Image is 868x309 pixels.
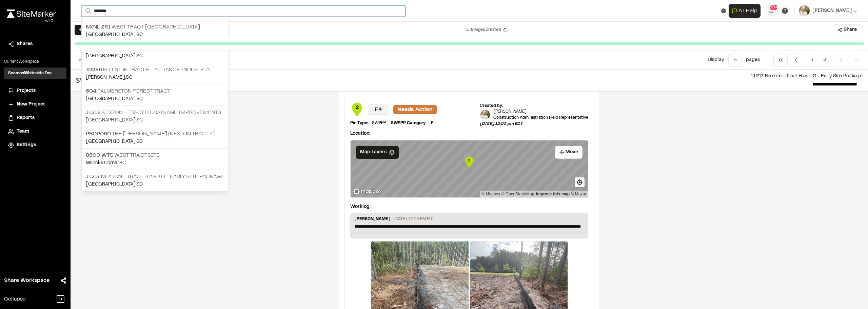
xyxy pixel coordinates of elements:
img: file [76,78,144,83]
span: Settings [17,141,36,149]
p: [GEOGRAPHIC_DATA] , SC [86,95,224,103]
p: Nexton - Tract H and O - Early Site Package [150,73,863,80]
a: Map feedback [536,192,570,196]
p: page s [746,56,760,64]
button: 5 [728,54,742,66]
p: [GEOGRAPHIC_DATA] , SC [86,53,224,60]
p: Palmerston Forest Tract [86,87,224,95]
span: Team [17,128,29,135]
button: Clear text [721,8,726,13]
a: Maxar [571,192,586,196]
a: Shares [8,40,62,48]
p: [GEOGRAPHIC_DATA] , SC [86,138,224,146]
span: 8 Pages created [471,27,501,33]
a: OpenStreetMap [501,192,534,196]
p: The [PERSON_NAME] (Nexton Tract K) [86,130,224,138]
span: 11217 [751,74,764,78]
button: 99+ [766,5,777,16]
button: Find my location [575,177,585,187]
span: Collapse [4,295,26,303]
p: [GEOGRAPHIC_DATA] , SC [86,181,224,188]
p: West Tract Site [86,151,224,159]
a: Settings [8,141,62,149]
div: Oh geez...please don't... [7,18,56,24]
p: Display [708,56,724,64]
span: 2 [350,104,364,112]
button: ← Back [75,25,99,35]
a: Mapbox logo [353,188,382,195]
button: Move [555,146,583,159]
a: 10286 Hillside Tract E - Alliance Industrial[PERSON_NAME],SC [82,63,228,84]
a: Team [8,128,62,135]
span: 99+ [770,4,777,11]
p: Moncks Corner , SC [86,159,224,167]
span: New Project [17,101,45,108]
p: [PERSON_NAME] [354,216,391,224]
span: 8800 WTS [86,153,113,158]
p: [GEOGRAPHIC_DATA] , SC [86,31,224,39]
span: Shares [17,40,33,48]
canvas: Map [351,140,588,197]
button: Share [833,24,861,35]
span: 2 [818,54,831,66]
div: Pin Type: [350,120,368,126]
text: 2 [468,158,470,163]
p: 0 / [466,27,501,33]
button: [PERSON_NAME] [799,5,857,16]
img: User [799,5,810,16]
p: [GEOGRAPHIC_DATA] , SC [86,117,224,124]
a: Mapbox [481,192,500,196]
p: West Tract [GEOGRAPHIC_DATA] [86,23,224,31]
span: 1 [806,54,818,66]
p: F4 [368,104,389,115]
p: Nexton - Tract D Drainage Improvements [86,109,224,117]
div: Created by: [480,103,588,109]
span: 10286 [86,67,102,72]
a: New Project [8,101,62,108]
p: Needs Action [393,105,437,114]
p: [PERSON_NAME] , SC [86,74,224,81]
img: rebrand.png [7,9,56,18]
span: Share Workspace [4,276,50,285]
h3: SeamonWhiteside Inc. [8,70,53,76]
span: AI Help [738,7,757,15]
a: NXNL 261 West Tract [GEOGRAPHIC_DATA][GEOGRAPHIC_DATA],SC [82,20,228,41]
p: Hillside Tract E - Alliance Industrial [86,66,224,74]
span: Showing of [79,58,104,62]
div: SWPPP Category: [391,120,427,126]
div: SWPPP [370,119,388,127]
a: Reports [8,114,62,122]
a: PBOP060 The [PERSON_NAME] (Nexton Tract K)[GEOGRAPHIC_DATA],SC [82,127,228,148]
p: Construction Administration Field Representative [493,115,588,121]
p: Nexton - Tract H and O - Early Site Package [86,173,224,181]
div: Map marker [464,155,474,169]
p: [DATE] 12:03 pm EDT [480,121,588,127]
span: Reports [17,114,35,122]
a: 11218 Nexton - Tract D Drainage Improvements[GEOGRAPHIC_DATA],SC [82,105,228,127]
span: PBOP060 [86,132,111,136]
a: Projects [8,87,62,95]
span: 11218 [86,110,101,115]
a: 11217 Nexton - Tract H and O - Early Site Package[GEOGRAPHIC_DATA],SC [82,170,228,191]
a: 8800 WTS West Tract SiteMoncks Corner,SC [82,148,228,170]
a: 604 Palmerston Forest Tract[GEOGRAPHIC_DATA],SC [82,84,228,105]
p: Location: [350,130,588,137]
span: 11217 [86,174,100,179]
span: Map Layers [360,149,387,156]
div: Open AI Assistant [729,4,763,18]
p: [DATE] 12:03 PM EDT [393,216,434,222]
nav: Navigation [773,54,864,66]
p: Worklog: [350,203,371,211]
span: 604 [86,89,96,94]
div: F [428,119,436,127]
a: NXNL240 West Tract Drainage Improvements[GEOGRAPHIC_DATA],SC [82,41,228,63]
span: Projects [17,87,36,95]
p: to of pages [79,56,137,64]
button: Open AI Assistant [729,4,761,18]
span: NXNL 261 [86,25,111,30]
span: [PERSON_NAME] [812,7,852,15]
p: Current Workspace [4,59,66,65]
p: [PERSON_NAME] [493,109,588,115]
